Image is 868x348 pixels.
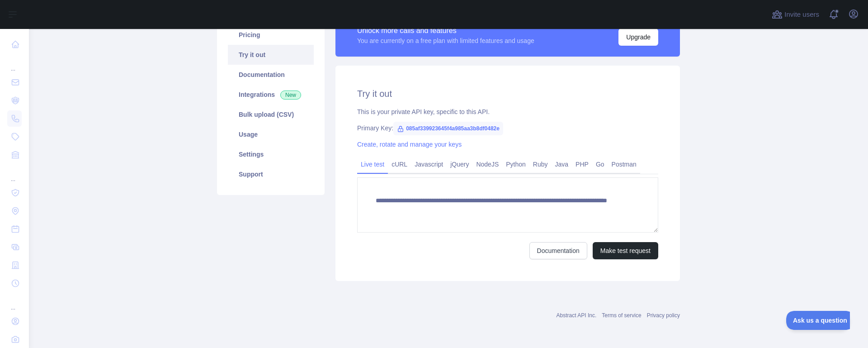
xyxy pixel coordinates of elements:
[357,107,658,116] div: This is your private API key, specific to this API.
[786,311,850,330] iframe: Toggle Customer Support
[608,157,640,172] a: Postman
[7,54,22,72] div: ...
[7,293,22,311] div: ...
[784,10,819,20] span: Invite users
[228,144,314,164] a: Settings
[472,157,502,172] a: NodeJS
[552,157,572,172] a: Java
[529,157,552,172] a: Ruby
[357,25,534,36] div: Unlock more calls and features
[228,25,314,45] a: Pricing
[228,124,314,144] a: Usage
[502,157,529,172] a: Python
[357,157,388,172] a: Live test
[280,91,301,100] span: New
[411,157,447,172] a: Javascript
[770,7,821,22] button: Invite users
[228,164,314,184] a: Support
[393,122,503,135] span: 085af339923645f4a985aa3b8df0482e
[592,157,608,172] a: Go
[388,157,411,172] a: cURL
[228,45,314,65] a: Try it out
[602,312,641,319] a: Terms of service
[447,157,472,172] a: jQuery
[228,85,314,105] a: Integrations New
[357,87,658,100] h2: Try it out
[7,165,22,183] div: ...
[357,141,462,148] a: Create, rotate and manage your keys
[618,29,658,46] button: Upgrade
[529,242,587,259] a: Documentation
[647,312,680,319] a: Privacy policy
[228,105,314,124] a: Bulk upload (CSV)
[557,312,597,319] a: Abstract API Inc.
[228,65,314,85] a: Documentation
[593,242,658,259] button: Make test request
[357,124,658,133] div: Primary Key:
[572,157,592,172] a: PHP
[357,36,534,45] div: You are currently on a free plan with limited features and usage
